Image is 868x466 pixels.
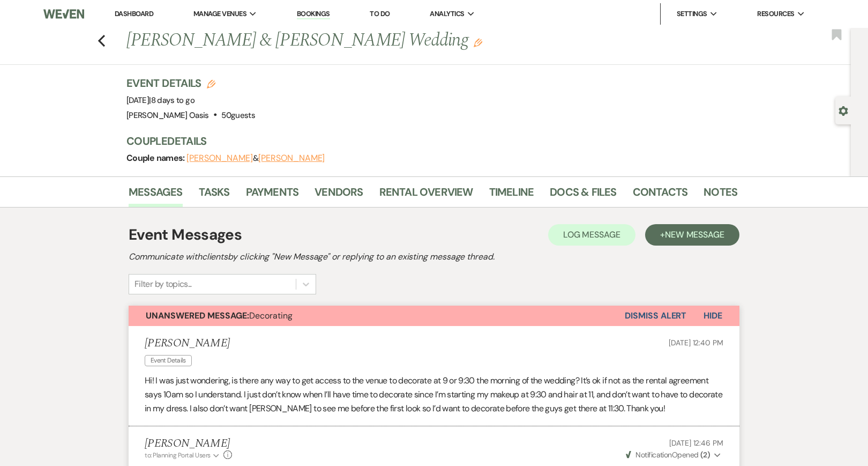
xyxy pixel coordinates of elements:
[626,450,710,460] span: Opened
[149,95,194,106] span: |
[43,3,84,25] img: Weven Logo
[145,355,192,366] span: Event Details
[126,134,727,149] h3: Couple Details
[430,9,464,19] span: Analytics
[129,224,242,246] h1: Event Messages
[145,337,230,350] h5: [PERSON_NAME]
[145,451,211,460] span: to: Planning Portal Users
[126,95,194,106] span: [DATE]
[370,9,390,18] a: To Do
[669,338,723,347] span: [DATE] 12:40 PM
[145,437,232,450] h5: [PERSON_NAME]
[221,110,255,121] span: 50 guests
[550,183,616,207] a: Docs & Files
[704,310,722,321] span: Hide
[379,183,473,207] a: Rental Overview
[246,183,299,207] a: Payments
[145,374,723,415] p: Hi! I was just wondering, is there any way to get access to the venue to decorate at 9 or 9:30 th...
[146,310,293,321] span: Decorating
[134,278,192,291] div: Filter by topics...
[126,152,186,164] span: Couple names:
[665,229,724,240] span: New Message
[115,9,153,18] a: Dashboard
[146,310,249,321] strong: Unanswered Message:
[677,9,707,19] span: Settings
[126,76,255,91] h3: Event Details
[193,9,246,19] span: Manage Venues
[704,183,737,207] a: Notes
[686,306,739,326] button: Hide
[186,153,325,164] span: &
[315,183,363,207] a: Vendors
[645,224,739,246] button: +New Message
[129,183,183,207] a: Messages
[563,229,620,240] span: Log Message
[474,38,482,47] button: Edit
[548,224,635,246] button: Log Message
[297,9,330,19] a: Bookings
[151,95,194,106] span: 8 days to go
[625,306,686,326] button: Dismiss Alert
[258,154,325,162] button: [PERSON_NAME]
[633,183,688,207] a: Contacts
[757,9,794,19] span: Resources
[129,250,739,263] h2: Communicate with clients by clicking "New Message" or replying to an existing message thread.
[126,28,607,54] h1: [PERSON_NAME] & [PERSON_NAME] Wedding
[635,450,671,460] span: Notification
[199,183,230,207] a: Tasks
[839,105,848,115] button: Open lead details
[186,154,253,162] button: [PERSON_NAME]
[669,438,723,448] span: [DATE] 12:46 PM
[145,450,221,460] button: to: Planning Portal Users
[126,110,209,121] span: [PERSON_NAME] Oasis
[624,449,723,461] button: NotificationOpened (2)
[129,306,625,326] button: Unanswered Message:Decorating
[700,450,710,460] strong: ( 2 )
[489,183,534,207] a: Timeline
